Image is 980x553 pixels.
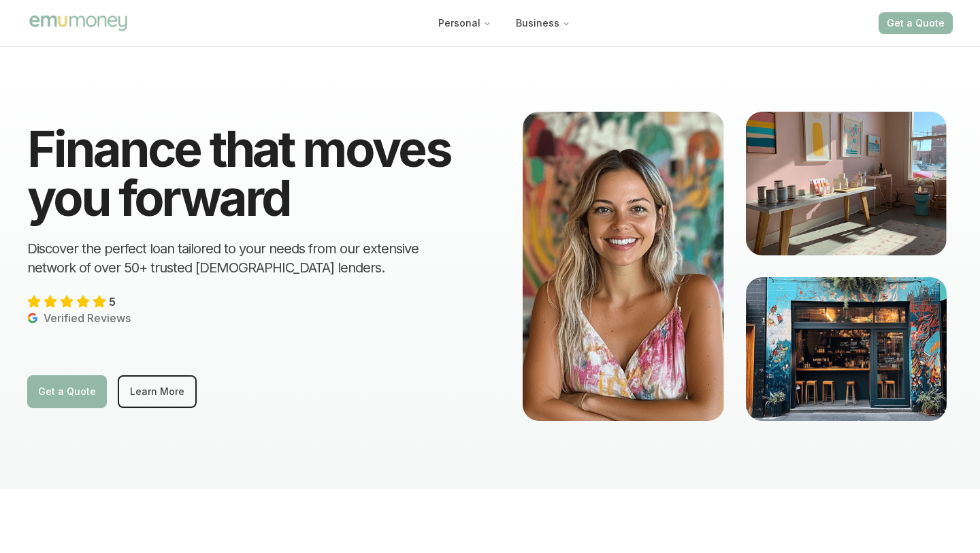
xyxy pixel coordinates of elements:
a: Get a Quote [27,375,107,408]
span: 5 [109,294,116,310]
h2: Discover the perfect loan tailored to your needs from our extensive network of over 50+ trusted [... [27,239,457,277]
img: Cafe in Byron Bay [746,277,947,421]
p: Verified Reviews [27,310,131,326]
img: Verified [27,313,38,323]
button: Business [505,11,581,35]
img: Boutique home wares store [746,112,947,255]
h1: Finance that moves you forward [27,125,457,223]
a: Learn More [118,375,197,408]
button: Personal [427,11,502,35]
img: Emu Money [27,13,129,33]
img: Blonde girl running a business [523,112,724,421]
button: Get a Quote [879,12,953,34]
